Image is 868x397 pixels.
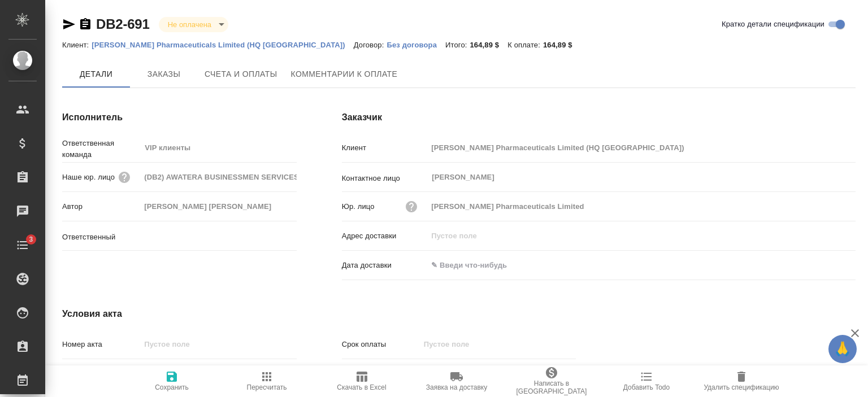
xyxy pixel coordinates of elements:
[337,383,386,391] span: Скачать в Excel
[137,67,191,81] span: Заказы
[427,139,856,156] input: Пустое поле
[342,260,428,271] p: Дата доставки
[342,230,428,242] p: Адрес доставки
[69,67,123,81] span: Детали
[427,228,856,244] input: Пустое поле
[354,41,387,49] p: Договор:
[62,111,297,124] h4: Исполнитель
[833,337,852,361] span: 🙏
[205,67,277,81] span: Счета и оплаты
[62,339,140,350] p: Номер акта
[426,383,487,391] span: Заявка на доставку
[511,379,592,395] span: Написать в [GEOGRAPHIC_DATA]
[62,41,92,49] p: Клиент:
[124,365,219,397] button: Сохранить
[140,169,296,185] input: Пустое поле
[62,201,140,212] p: Автор
[387,40,445,49] a: Без договора
[62,172,115,183] p: Наше юр. лицо
[92,40,354,49] a: [PERSON_NAME] Pharmaceuticals Limited (HQ [GEOGRAPHIC_DATA])
[3,231,42,259] a: 3
[387,41,445,49] p: Без договора
[427,257,526,273] input: ✎ Введи что-нибудь
[159,17,228,32] div: Не оплачена
[543,41,581,49] p: 164,89 $
[62,138,140,160] p: Ответственная команда
[79,18,92,31] button: Скопировать ссылку
[342,364,420,386] p: Дедлайн текущего этапа
[504,365,599,397] button: Написать в [GEOGRAPHIC_DATA]
[470,41,508,49] p: 164,89 $
[62,18,76,31] button: Скопировать ссылку для ЯМессенджера
[140,336,296,352] input: Пустое поле
[427,198,856,215] input: Пустое поле
[342,142,428,154] p: Клиент
[96,16,150,32] a: DB2-691
[62,232,140,243] p: Ответственный
[599,365,694,397] button: Добавить Todo
[409,365,504,397] button: Заявка на доставку
[342,173,428,184] p: Контактное лицо
[219,365,314,397] button: Пересчитать
[445,41,470,49] p: Итого:
[247,383,287,391] span: Пересчитать
[140,198,296,215] input: Пустое поле
[92,41,354,49] p: [PERSON_NAME] Pharmaceuticals Limited (HQ [GEOGRAPHIC_DATA])
[507,41,543,49] p: К оплате:
[623,383,670,391] span: Добавить Todo
[62,307,576,321] h4: Условия акта
[342,339,420,350] p: Срок оплаты
[722,19,824,30] span: Кратко детали спецификации
[291,67,398,81] span: Комментарии к оплате
[342,111,856,124] h4: Заказчик
[828,335,857,363] button: 🙏
[290,235,293,237] button: Open
[342,201,375,212] p: Юр. лицо
[420,336,519,352] input: Пустое поле
[22,234,40,245] span: 3
[155,383,189,391] span: Сохранить
[314,365,409,397] button: Скачать в Excel
[704,383,779,391] span: Удалить спецификацию
[164,20,215,29] button: Не оплачена
[694,365,789,397] button: Удалить спецификацию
